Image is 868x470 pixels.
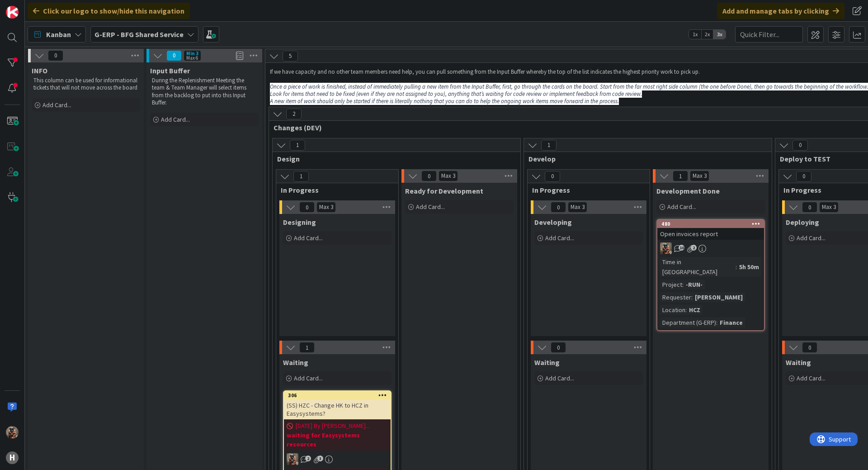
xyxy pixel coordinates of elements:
div: 306 [288,392,391,399]
div: Max 3 [319,205,333,209]
span: Add Card... [294,374,323,382]
span: 0 [793,140,808,151]
span: Waiting [283,358,308,367]
span: : [716,318,717,328]
input: Quick Filter... [735,26,803,43]
div: 480Open invoices report [657,220,764,240]
span: : [685,305,687,315]
img: VK [660,242,672,254]
span: 1 [299,342,315,353]
div: Project [660,280,682,290]
div: Max 3 [822,205,836,209]
span: Support [19,1,41,12]
span: 0 [166,50,182,61]
span: Add Card... [797,234,826,242]
span: Developing [534,218,572,227]
img: Visit kanbanzone.com [6,6,19,19]
span: Add Card... [667,203,696,211]
div: -RUN- [684,280,705,290]
span: 10 [679,245,684,251]
span: 2x [701,30,713,39]
em: Look for items that need to be fixed (even if they are not assigned to you), anything that’s wait... [270,90,642,98]
b: G-ERP - BFG Shared Service [94,30,184,39]
div: VK [284,453,391,465]
span: INFO [32,66,47,75]
span: Add Card... [42,101,71,109]
span: 2 [286,109,302,119]
div: Add and manage tabs by clicking [717,3,844,19]
div: Finance [717,318,745,328]
span: 1 [290,140,305,151]
span: 0 [802,202,817,213]
div: Requester [660,292,691,302]
div: 480 [657,220,764,228]
div: VK [657,242,764,254]
span: : [682,280,684,290]
span: 1 [673,171,688,181]
span: 0 [551,202,566,213]
span: 0 [421,171,437,181]
span: Designing [283,218,316,227]
div: Max 6 [186,56,198,60]
div: 5h 50m [737,262,761,272]
span: : [691,292,693,302]
span: Add Card... [545,374,574,382]
div: 306 [284,391,391,399]
div: (SS) HZC - Change HK to HCZ in Easysystems? [284,399,391,419]
b: waiting for Easysystems resources [287,431,388,449]
div: Max 3 [693,174,707,178]
em: A new item of work should only be started if there is literally nothing that you can do to help t... [270,97,619,105]
span: Ready for Development [405,186,483,195]
span: In Progress [532,185,638,195]
span: In Progress [281,185,387,195]
span: 1 [541,140,557,151]
span: 0 [545,171,560,182]
div: 480 [661,221,764,227]
div: Location [660,305,685,315]
span: Develop [528,154,760,163]
span: 3x [713,30,726,39]
span: : [736,262,737,272]
span: 0 [802,342,817,353]
span: Waiting [786,358,811,367]
span: 5 [283,51,298,62]
div: Click our logo to show/hide this navigation [28,3,190,19]
img: VK [287,453,298,465]
span: 3 [317,456,323,461]
span: 1 [293,171,309,182]
span: [DATE] By [PERSON_NAME]... [296,421,370,431]
span: 0 [299,202,315,213]
div: HCZ [687,305,703,315]
span: Deploying [786,218,819,227]
p: This column can be used for informational tickets that will not move across the board [33,77,138,92]
span: Add Card... [294,234,323,242]
span: 2 [305,456,311,461]
div: Max 3 [571,205,585,209]
span: Add Card... [416,203,445,211]
span: 0 [796,171,811,182]
div: H [6,451,19,464]
span: Development Done [656,186,720,195]
p: During the Replenishment Meeting the team & Team Manager will select items from the backlog to pu... [152,77,257,106]
span: 0 [551,342,566,353]
div: Department (G-ERP) [660,318,716,328]
span: 2 [691,245,697,251]
span: Add Card... [545,234,574,242]
span: Kanban [46,29,71,40]
span: Add Card... [797,374,826,382]
span: Design [277,154,509,163]
img: VK [6,426,19,439]
a: 480Open invoices reportVKTime in [GEOGRAPHIC_DATA]:5h 50mProject:-RUN-Requester:[PERSON_NAME]Loca... [656,219,765,331]
div: Min 3 [186,51,198,56]
span: Add Card... [161,115,190,123]
span: 1x [689,30,701,39]
span: Input Buffer [150,66,190,75]
div: [PERSON_NAME] [693,292,745,302]
div: Time in [GEOGRAPHIC_DATA] [660,257,736,277]
span: Waiting [534,358,560,367]
span: 0 [48,50,63,61]
div: Open invoices report [657,228,764,240]
div: Max 3 [441,174,455,178]
div: 306(SS) HZC - Change HK to HCZ in Easysystems? [284,391,391,419]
